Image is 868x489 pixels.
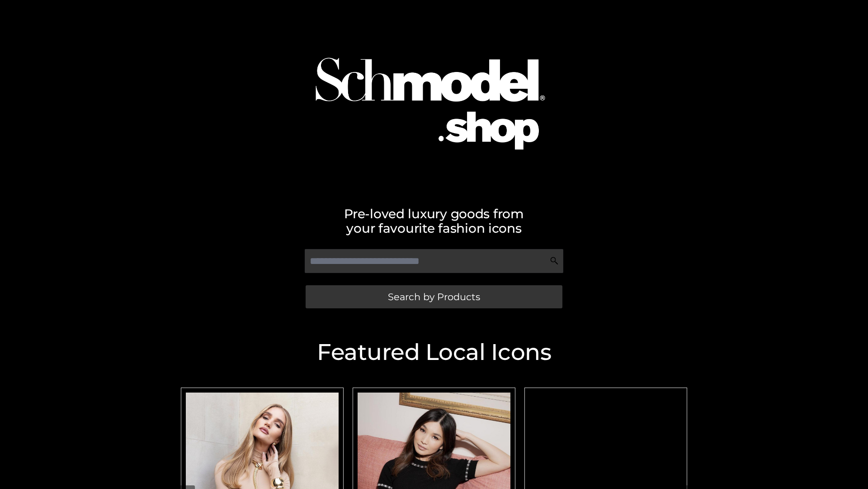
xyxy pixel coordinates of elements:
[388,292,480,302] span: Search by Products
[176,341,692,364] h2: Featured Local Icons​
[176,206,692,235] h2: Pre-loved luxury goods from your favourite fashion icons
[306,285,562,308] a: Search by Products
[550,256,559,265] img: Search Icon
